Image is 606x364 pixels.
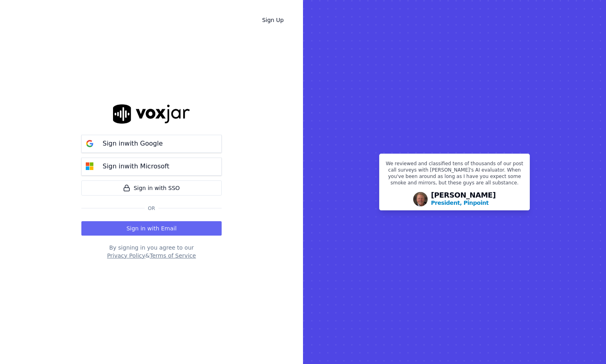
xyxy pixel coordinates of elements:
div: [PERSON_NAME] [431,192,496,207]
button: Sign inwith Google [81,135,222,153]
a: Sign in with SSO [81,180,222,196]
div: By signing in you agree to our & [81,244,222,260]
p: Sign in with Microsoft [103,162,169,171]
img: microsoft Sign in button [82,158,98,174]
img: Avatar [413,192,428,206]
button: Privacy Policy [107,252,145,260]
p: Sign in with Google [103,139,163,148]
button: Sign inwith Microsoft [81,158,222,176]
span: Or [145,205,158,212]
p: We reviewed and classified tens of thousands of our post call surveys with [PERSON_NAME]'s AI eva... [384,160,525,189]
button: Sign in with Email [81,221,222,236]
p: President, Pinpoint [431,199,489,207]
img: logo [113,104,190,123]
button: Terms of Service [149,252,196,260]
img: google Sign in button [82,136,98,152]
a: Sign Up [256,13,290,27]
